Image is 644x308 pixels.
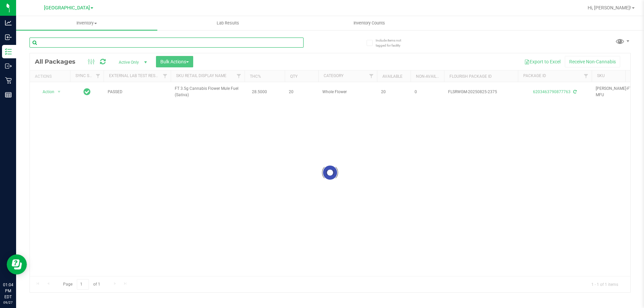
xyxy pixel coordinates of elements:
[299,16,440,30] a: Inventory Counts
[7,254,27,274] iframe: Resource center
[16,20,157,26] span: Inventory
[16,16,157,30] a: Inventory
[5,91,12,98] inline-svg: Reports
[208,20,248,26] span: Lab Results
[5,48,12,55] inline-svg: Inventory
[5,34,12,41] inline-svg: Inbound
[3,282,13,300] p: 01:04 PM EDT
[157,16,299,30] a: Lab Results
[3,300,13,305] p: 09/27
[5,19,12,26] inline-svg: Analytics
[376,38,409,48] span: Include items not tagged for facility
[588,5,631,10] span: Hi, [PERSON_NAME]!
[5,77,12,84] inline-svg: Retail
[344,20,394,26] span: Inventory Counts
[30,38,304,48] input: Search Package ID, Item Name, SKU, Lot or Part Number...
[44,5,90,11] span: [GEOGRAPHIC_DATA]
[5,63,12,69] inline-svg: Outbound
